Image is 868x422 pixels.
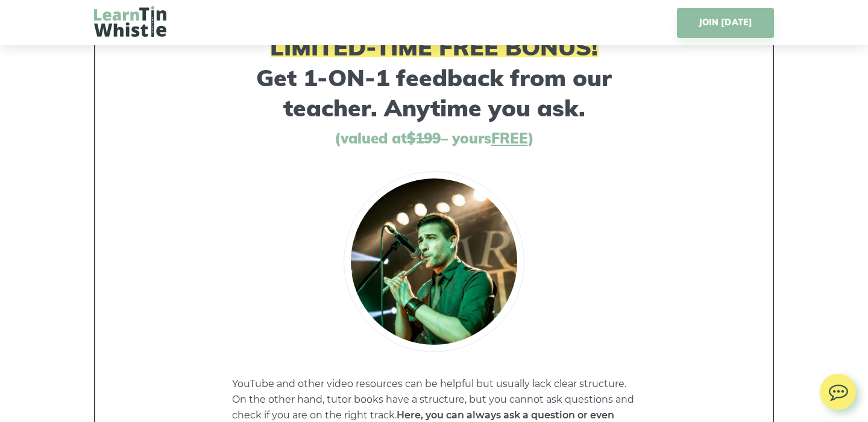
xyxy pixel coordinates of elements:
[677,8,774,38] a: JOIN [DATE]
[270,32,598,61] span: LIMITED-TIME FREE BONUS!
[232,32,636,124] h3: Get 1-ON-1 feedback from our teacher. Anytime you ask.
[820,374,856,405] img: chat.svg
[491,129,528,147] span: FREE
[94,6,166,37] img: LearnTinWhistle.com
[344,171,524,352] img: bojan-whistle-portrait.jpg
[407,129,441,147] s: $199
[119,130,749,147] h4: (valued at – yours )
